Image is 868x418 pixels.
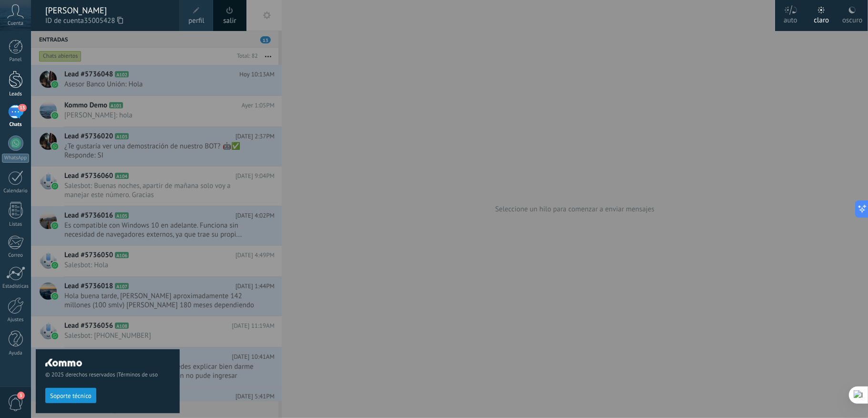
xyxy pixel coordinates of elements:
[2,122,30,128] div: Chats
[45,16,170,26] span: ID de cuenta
[8,21,23,27] span: Cuenta
[2,252,30,259] div: Correo
[784,6,797,31] div: auto
[2,91,30,97] div: Leads
[17,392,25,399] span: 3
[814,6,829,31] div: claro
[2,188,30,194] div: Calendario
[2,350,30,356] div: Ayuda
[45,392,96,399] a: Soporte técnico
[188,16,204,26] span: perfil
[842,6,862,31] div: oscuro
[2,57,30,63] div: Panel
[45,5,170,16] div: [PERSON_NAME]
[18,104,26,112] span: 13
[45,371,170,378] span: © 2025 derechos reservados |
[50,393,92,399] span: Soporte técnico
[84,16,123,26] span: 35005428
[223,16,236,26] a: salir
[2,317,30,323] div: Ajustes
[2,154,29,163] div: WhatsApp
[2,283,30,290] div: Estadísticas
[118,371,158,378] a: Términos de uso
[45,388,96,403] button: Soporte técnico
[2,221,30,228] div: Listas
